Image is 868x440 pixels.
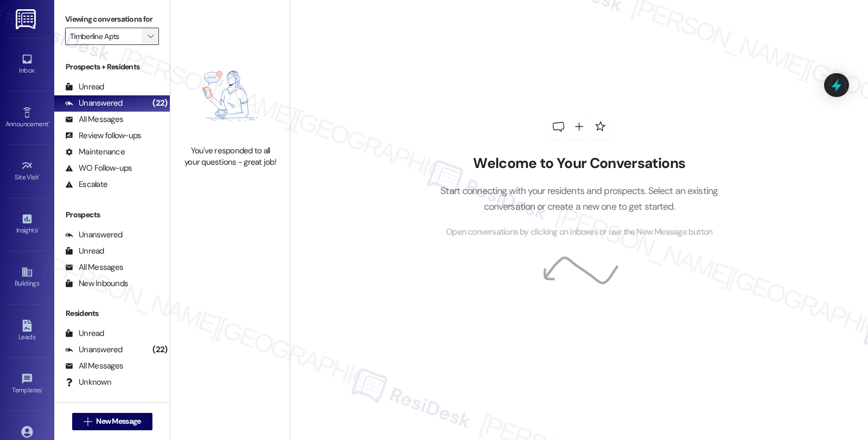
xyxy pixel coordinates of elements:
span: • [48,119,50,126]
span: • [37,225,39,232]
div: Review follow-ups [65,130,141,141]
a: Templates • [5,370,49,399]
img: ResiDesk Logo [16,9,38,29]
a: Leads [5,316,49,346]
div: Unanswered [65,344,123,355]
span: New Message [96,416,141,427]
h2: Welcome to Your Conversations [424,155,735,172]
div: You've responded to all your questions - great job! [182,145,278,169]
div: Unread [65,328,104,339]
span: • [42,385,43,392]
div: Maintenance [65,146,125,158]
div: All Messages [65,114,123,125]
span: Open conversations by clicking on inboxes or use the New Message button [446,225,712,239]
div: Unanswered [65,229,123,241]
div: Prospects [54,209,170,221]
p: Start connecting with your residents and prospects. Select an existing conversation or create a n... [424,183,735,214]
button: New Message [72,413,152,430]
i:  [148,32,154,41]
div: Residents [54,308,170,319]
i:  [84,417,92,426]
a: Inbox [5,50,49,79]
div: Unread [65,81,104,93]
div: All Messages [65,360,123,372]
img: empty-state [182,51,278,139]
a: Site Visit • [5,157,49,186]
div: Unread [65,245,104,257]
div: WO Follow-ups [65,163,132,174]
span: • [39,172,41,179]
div: All Messages [65,262,123,273]
div: Escalate [65,179,107,190]
a: Insights • [5,210,49,239]
label: Viewing conversations for [65,11,159,28]
div: Unknown [65,377,111,388]
div: (22) [150,341,170,358]
div: Unanswered [65,98,123,109]
a: Buildings [5,263,49,292]
input: All communities [70,28,142,45]
div: Prospects + Residents [54,61,170,73]
div: (22) [150,95,170,112]
div: New Inbounds [65,278,128,289]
